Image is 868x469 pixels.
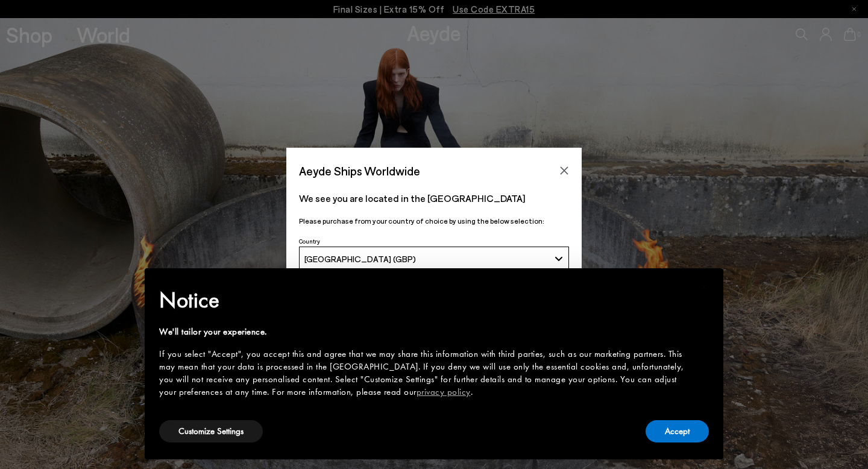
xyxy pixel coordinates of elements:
[299,160,420,181] span: Aeyde Ships Worldwide
[304,254,416,264] span: [GEOGRAPHIC_DATA] (GBP)
[417,386,471,398] a: privacy policy
[159,348,690,398] div: If you select "Accept", you accept this and agree that we may share this information with third p...
[159,420,263,442] button: Customize Settings
[159,326,690,338] div: We'll tailor your experience.
[646,420,709,442] button: Accept
[299,215,569,227] p: Please purchase from your country of choice by using the below selection:
[299,191,569,206] p: We see you are located in the [GEOGRAPHIC_DATA]
[700,277,708,295] span: ×
[690,272,719,301] button: Close this notice
[299,238,320,245] span: Country
[159,285,690,316] h2: Notice
[555,162,573,180] button: Close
